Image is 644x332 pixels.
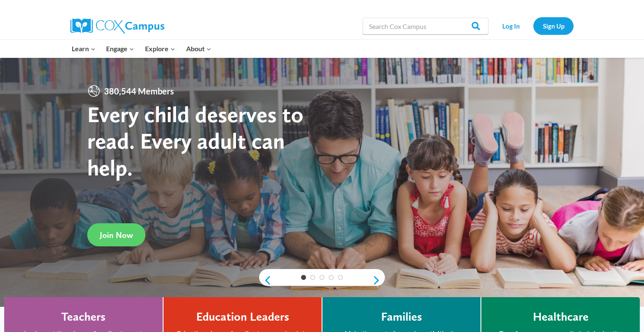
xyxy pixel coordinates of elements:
[145,43,175,54] span: Explore
[196,310,289,324] h4: Education Leaders
[381,310,422,324] h4: Families
[493,17,574,34] nav: Secondary Navigation
[259,272,385,289] div: content slider buttons
[259,275,272,285] a: previous
[372,275,385,285] a: next
[310,275,315,280] a: 2
[301,275,306,280] a: 1
[70,18,164,34] img: Cox Campus
[493,17,529,34] a: Log In
[100,230,133,240] span: Join Now
[186,43,211,54] span: About
[319,275,325,280] a: 3
[533,310,589,324] h4: Healthcare
[61,310,106,324] h4: Teachers
[101,84,177,98] span: 380,544 Members
[87,101,304,181] strong: Every child deserves to read. Every adult can help.
[87,223,145,246] a: Join Now
[72,43,96,54] span: Learn
[338,275,343,280] a: 5
[533,17,574,34] a: Sign Up
[66,40,216,58] nav: Primary Navigation
[363,18,488,34] input: Search Cox Campus
[106,43,134,54] span: Engage
[329,275,334,280] a: 4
